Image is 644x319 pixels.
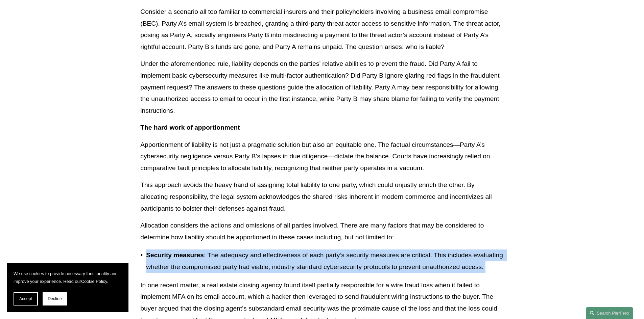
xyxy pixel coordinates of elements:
[81,279,107,284] a: Cookie Policy
[140,124,240,131] strong: The hard work of apportionment
[140,179,503,214] p: This approach avoids the heavy hand of assigning total liability to one party, which could unjust...
[140,58,503,116] p: Under the aforementioned rule, liability depends on the parties’ relative abilities to prevent th...
[14,270,122,285] p: We use cookies to provide necessary functionality and improve your experience. Read our .
[146,251,204,259] strong: Security measures
[140,6,503,53] p: Consider a scenario all too familiar to commercial insurers and their policyholders involving a b...
[146,249,503,273] p: : The adequacy and effectiveness of each party’s security measures are critical. This includes ev...
[48,296,62,301] span: Decline
[140,139,503,174] p: Apportionment of liability is not just a pragmatic solution but also an equitable one. The factua...
[43,292,67,305] button: Decline
[14,292,38,305] button: Accept
[586,307,633,319] a: Search this site
[7,263,128,312] section: Cookie banner
[140,220,503,243] p: Allocation considers the actions and omissions of all parties involved. There are many factors th...
[19,296,32,301] span: Accept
